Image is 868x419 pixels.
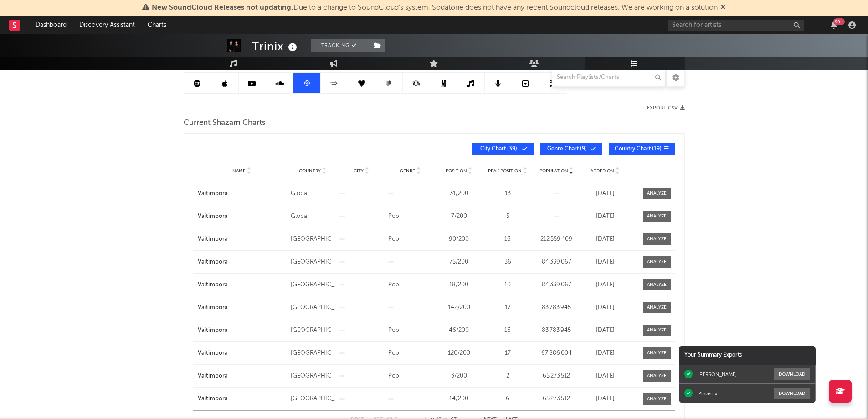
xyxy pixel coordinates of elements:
[198,394,286,403] a: Vaitimbora
[546,146,588,152] span: Genre Chart ( 9 )
[152,4,718,11] span: : Due to a change to SoundCloud's system, Sodatone does not have any recent Soundcloud releases. ...
[591,168,614,174] span: Added On
[388,372,432,381] div: Pop
[583,372,627,381] div: [DATE]
[400,168,415,174] span: Genre
[198,326,286,335] a: Vaitimbora
[437,212,481,221] div: 7 / 200
[583,280,627,290] div: [DATE]
[446,168,467,174] span: Position
[141,16,173,34] a: Charts
[437,326,481,335] div: 46 / 200
[698,371,737,378] div: [PERSON_NAME]
[831,21,837,29] button: 99+
[152,4,291,11] span: New SoundCloud Releases not updating
[437,280,481,290] div: 18 / 200
[583,349,627,358] div: [DATE]
[534,280,579,290] div: 84 339 067
[534,326,579,335] div: 83 783 945
[486,235,530,244] div: 16
[583,212,627,221] div: [DATE]
[534,394,579,403] div: 65 273 512
[539,168,568,174] span: Population
[486,258,530,267] div: 36
[437,235,481,244] div: 90 / 200
[291,394,335,403] div: [GEOGRAPHIC_DATA]
[437,303,481,312] div: 142 / 200
[583,326,627,335] div: [DATE]
[388,349,432,358] div: Pop
[198,258,286,267] a: Vaitimbora
[198,189,286,198] a: Vaitimbora
[232,168,246,174] span: Name
[534,303,579,312] div: 83 783 945
[583,235,627,244] div: [DATE]
[552,68,666,87] input: Search Playlists/Charts
[774,368,810,380] button: Download
[486,189,530,198] div: 13
[486,326,530,335] div: 16
[388,326,432,335] div: Pop
[615,146,662,152] span: Country Chart ( 19 )
[437,349,481,358] div: 120 / 200
[534,235,579,244] div: 212 559 409
[198,349,286,358] div: Vaitimbora
[774,388,810,399] button: Download
[291,189,335,198] div: Global
[354,168,364,174] span: City
[388,212,432,221] div: Pop
[534,349,579,358] div: 67 886 004
[198,280,286,290] a: Vaitimbora
[583,258,627,267] div: [DATE]
[291,258,335,267] div: [GEOGRAPHIC_DATA]
[291,303,335,312] div: [GEOGRAPHIC_DATA]
[291,326,335,335] div: [GEOGRAPHIC_DATA]
[534,258,579,267] div: 84 339 067
[472,143,534,155] button: City Chart(39)
[198,372,286,381] a: Vaitimbora
[198,235,286,244] a: Vaitimbora
[486,372,530,381] div: 2
[388,235,432,244] div: Pop
[291,235,335,244] div: [GEOGRAPHIC_DATA]
[291,212,335,221] div: Global
[486,303,530,312] div: 17
[668,20,804,31] input: Search for artists
[486,394,530,403] div: 6
[486,212,530,221] div: 5
[679,346,816,365] div: Your Summary Exports
[198,303,286,312] a: Vaitimbora
[437,189,481,198] div: 31 / 200
[291,372,335,381] div: [GEOGRAPHIC_DATA]
[291,349,335,358] div: [GEOGRAPHIC_DATA]
[583,394,627,403] div: [DATE]
[647,105,685,111] button: Export CSV
[299,168,321,174] span: Country
[478,146,520,152] span: City Chart ( 39 )
[583,303,627,312] div: [DATE]
[184,118,266,129] span: Current Shazam Charts
[388,280,432,290] div: Pop
[486,280,530,290] div: 10
[486,349,530,358] div: 17
[583,189,627,198] div: [DATE]
[73,16,141,34] a: Discovery Assistant
[252,39,299,54] div: Trinix
[720,4,726,11] span: Dismiss
[198,212,286,221] a: Vaitimbora
[291,280,335,290] div: [GEOGRAPHIC_DATA]
[609,143,675,155] button: Country Chart(19)
[29,16,73,34] a: Dashboard
[311,39,368,52] button: Tracking
[833,18,845,25] div: 99 +
[540,143,602,155] button: Genre Chart(9)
